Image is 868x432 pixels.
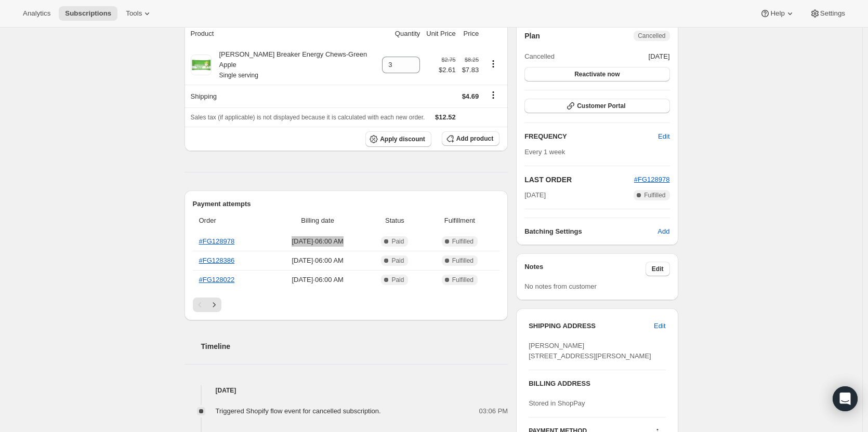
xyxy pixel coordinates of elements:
a: #FG128978 [634,176,670,183]
span: Paid [391,237,404,246]
button: Customer Portal [524,99,669,113]
span: Add product [456,134,493,143]
button: #FG128978 [634,174,670,185]
button: Apply discount [365,131,431,147]
button: Shipping actions [485,89,502,101]
nav: Pagination [193,298,500,312]
a: #FG128022 [199,276,235,283]
h6: Batching Settings [524,226,657,237]
span: Edit [652,265,664,273]
span: [DATE] · 06:00 AM [272,236,363,247]
button: Analytics [17,6,57,21]
button: Add product [442,131,499,146]
button: Add [651,223,676,240]
span: $7.83 [462,65,479,75]
button: Help [754,6,801,21]
span: Triggered Shopify flow event for cancelled subscription. [216,407,381,415]
span: Sales tax (if applicable) is not displayed because it is calculated with each new order. [191,114,425,121]
h3: Notes [524,262,646,276]
small: $8.25 [465,57,479,63]
span: Tools [126,9,142,18]
span: Help [770,9,784,18]
span: Reactivate now [574,70,620,78]
h2: Timeline [201,341,508,352]
span: Edit [654,321,665,331]
div: [PERSON_NAME] Breaker Energy Chews-Green Apple [212,49,376,80]
span: Cancelled [638,32,665,40]
span: Fulfilled [644,191,665,199]
th: Order [193,209,269,232]
span: Billing date [272,215,363,226]
span: Add [657,226,669,237]
h4: [DATE] [185,385,508,396]
div: Open Intercom Messenger [833,386,858,411]
span: [PERSON_NAME] [STREET_ADDRESS][PERSON_NAME] [529,342,651,360]
span: Edit [658,131,669,142]
th: Unit Price [423,22,458,45]
span: $12.52 [435,113,456,121]
button: Edit [646,262,670,276]
button: Edit [648,318,672,334]
h2: LAST ORDER [524,174,634,185]
h3: SHIPPING ADDRESS [529,321,654,331]
span: $4.69 [462,92,479,100]
h3: BILLING ADDRESS [529,379,665,389]
span: Status [370,215,419,226]
th: Price [459,22,482,45]
button: Settings [804,6,851,21]
span: $2.61 [439,65,456,75]
span: [DATE] [524,190,546,200]
span: Paid [391,276,404,284]
span: Every 1 week [524,148,565,156]
small: Single serving [219,72,258,79]
span: No notes from customer [524,282,597,290]
img: product img [191,55,212,75]
th: Shipping [185,85,379,107]
span: Subscriptions [65,9,111,18]
th: Product [185,22,379,45]
button: Next [207,298,221,312]
h2: FREQUENCY [524,131,658,142]
span: Analytics [23,9,50,18]
span: Paid [391,256,404,265]
span: Fulfilled [452,256,474,265]
span: Settings [820,9,845,18]
button: Tools [120,6,159,21]
span: Cancelled [524,51,555,62]
span: Customer Portal [577,102,625,110]
th: Quantity [379,22,423,45]
button: Subscriptions [59,6,117,21]
button: Product actions [485,58,502,70]
a: #FG128978 [199,237,235,245]
small: $2.75 [442,57,456,63]
h2: Payment attempts [193,199,500,209]
span: Stored in ShopPay [529,399,585,407]
span: [DATE] [649,51,670,62]
button: Reactivate now [524,67,669,82]
span: Fulfillment [426,215,494,226]
span: [DATE] · 06:00 AM [272,275,363,285]
span: Fulfilled [452,276,474,284]
span: 03:06 PM [479,406,508,416]
h2: Plan [524,31,540,41]
span: Fulfilled [452,237,474,246]
span: [DATE] · 06:00 AM [272,255,363,266]
button: Edit [652,128,676,145]
span: Apply discount [380,135,425,143]
a: #FG128386 [199,256,235,264]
